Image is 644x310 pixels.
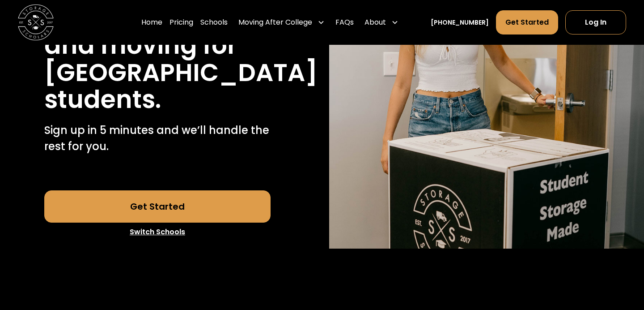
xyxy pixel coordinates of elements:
h1: students. [44,86,161,113]
a: Schools [200,10,228,35]
a: Pricing [169,10,193,35]
h1: [GEOGRAPHIC_DATA] [44,59,318,86]
a: Get Started [496,10,558,34]
a: [PHONE_NUMBER] [431,18,489,27]
a: Home [141,10,162,35]
p: Sign up in 5 minutes and we’ll handle the rest for you. [44,122,271,155]
div: About [361,10,402,35]
a: Log In [565,10,626,34]
div: About [364,17,386,28]
a: FAQs [335,10,354,35]
a: Switch Schools [44,223,271,241]
a: Get Started [44,190,271,223]
div: Moving After College [235,10,328,35]
img: Storage Scholars main logo [18,4,54,40]
div: Moving After College [238,17,312,28]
